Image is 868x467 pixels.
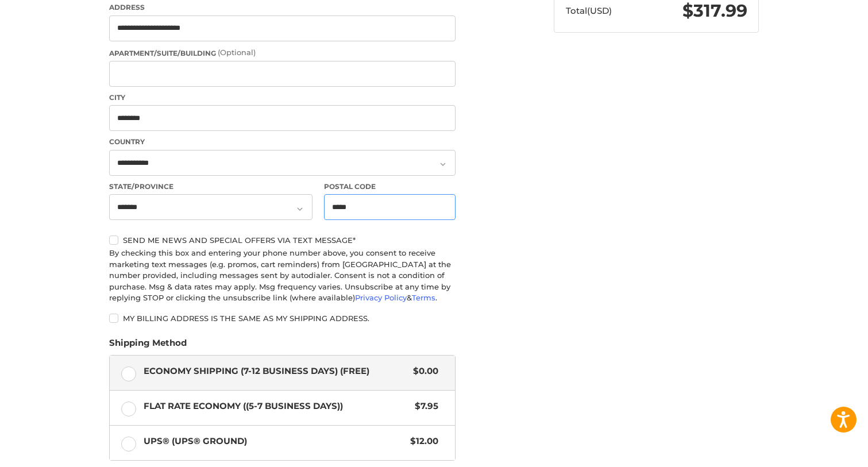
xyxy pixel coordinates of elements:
span: UPS® (UPS® Ground) [144,435,405,448]
span: $7.95 [409,400,438,413]
label: Country [109,137,456,147]
span: $12.00 [404,435,438,448]
label: Address [109,2,456,13]
label: My billing address is the same as my shipping address. [109,314,456,323]
small: (Optional) [218,48,256,57]
span: Economy Shipping (7-12 Business Days) (Free) [144,365,408,378]
span: $0.00 [407,365,438,378]
a: Privacy Policy [355,293,407,302]
label: State/Province [109,182,313,192]
label: City [109,92,456,103]
label: Apartment/Suite/Building [109,47,456,59]
a: Terms [412,293,435,302]
div: By checking this box and entering your phone number above, you consent to receive marketing text ... [109,248,456,304]
label: Send me news and special offers via text message* [109,236,456,245]
label: Postal Code [324,182,456,192]
span: Total (USD) [566,5,612,16]
legend: Shipping Method [109,337,187,355]
span: Flat Rate Economy ((5-7 Business Days)) [144,400,410,413]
